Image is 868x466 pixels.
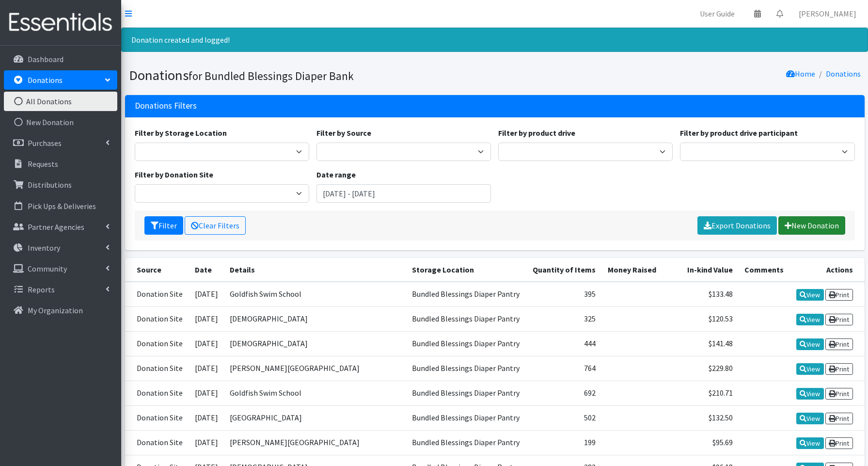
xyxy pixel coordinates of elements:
a: Reports [4,280,117,299]
a: Home [786,69,815,79]
a: New Donation [4,112,117,132]
p: Dashboard [28,54,63,64]
a: Print [825,437,853,449]
td: Donation Site [125,381,189,406]
a: View [796,413,824,424]
th: Money Raised [601,258,662,282]
td: [DATE] [189,406,224,431]
td: [GEOGRAPHIC_DATA] [224,406,406,431]
div: Donation created and logged! [121,28,868,52]
td: Goldfish Swim School [224,282,406,307]
td: [DATE] [189,306,224,331]
a: Print [825,363,853,375]
td: Donation Site [125,356,189,381]
a: View [796,363,824,375]
td: 502 [526,406,601,431]
label: Filter by product drive [498,127,575,139]
p: Requests [28,159,58,169]
td: [PERSON_NAME][GEOGRAPHIC_DATA] [224,431,406,455]
td: [DEMOGRAPHIC_DATA] [224,331,406,356]
td: 395 [526,282,601,307]
td: Donation Site [125,406,189,431]
label: Filter by product drive participant [680,127,798,139]
p: Community [28,264,67,273]
td: [DATE] [189,356,224,381]
label: Filter by Source [316,127,371,139]
th: Details [224,258,406,282]
td: Bundled Blessings Diaper Pantry [406,306,526,331]
a: Print [825,388,853,400]
p: Distributions [28,180,72,190]
a: Print [825,338,853,350]
td: Bundled Blessings Diaper Pantry [406,431,526,455]
a: View [796,388,824,400]
th: Storage Location [406,258,526,282]
a: Print [825,413,853,424]
input: January 1, 2011 - December 31, 2011 [316,184,491,203]
p: Reports [28,285,55,294]
p: My Organization [28,305,83,315]
h3: Donations Filters [135,101,197,111]
td: 199 [526,431,601,455]
td: Bundled Blessings Diaper Pantry [406,381,526,406]
a: View [796,314,824,325]
td: Donation Site [125,431,189,455]
td: Donation Site [125,306,189,331]
td: [DATE] [189,381,224,406]
td: 325 [526,306,601,331]
th: Quantity of Items [526,258,601,282]
a: Community [4,259,117,278]
small: for Bundled Blessings Diaper Bank [189,69,354,83]
td: [DATE] [189,282,224,307]
td: 444 [526,331,601,356]
a: Requests [4,154,117,174]
td: $141.48 [662,331,738,356]
td: [DEMOGRAPHIC_DATA] [224,306,406,331]
a: Clear Filters [185,216,246,235]
a: Donations [826,69,861,79]
th: In-kind Value [662,258,738,282]
p: Pick Ups & Deliveries [28,201,96,211]
td: Bundled Blessings Diaper Pantry [406,331,526,356]
th: Comments [739,258,790,282]
td: Donation Site [125,282,189,307]
td: $133.48 [662,282,738,307]
td: $120.53 [662,306,738,331]
label: Filter by Donation Site [135,169,213,180]
td: 764 [526,356,601,381]
td: $95.69 [662,431,738,455]
a: Donations [4,70,117,90]
a: Inventory [4,238,117,257]
td: Goldfish Swim School [224,381,406,406]
td: $229.80 [662,356,738,381]
p: Inventory [28,243,60,253]
a: View [796,289,824,301]
a: View [796,437,824,449]
label: Date range [316,169,356,180]
td: [PERSON_NAME][GEOGRAPHIC_DATA] [224,356,406,381]
th: Source [125,258,189,282]
a: Export Donations [697,216,777,235]
label: Filter by Storage Location [135,127,227,139]
p: Donations [28,75,63,85]
td: 692 [526,381,601,406]
a: Print [825,289,853,301]
img: HumanEssentials [4,6,117,39]
a: User Guide [692,4,742,23]
td: Bundled Blessings Diaper Pantry [406,406,526,431]
td: [DATE] [189,431,224,455]
a: All Donations [4,92,117,111]
td: $132.50 [662,406,738,431]
a: Pick Ups & Deliveries [4,196,117,216]
td: [DATE] [189,331,224,356]
a: Partner Agencies [4,217,117,237]
a: New Donation [778,216,845,235]
a: [PERSON_NAME] [791,4,864,23]
td: Donation Site [125,331,189,356]
th: Date [189,258,224,282]
p: Partner Agencies [28,222,84,232]
a: My Organization [4,301,117,320]
a: Purchases [4,133,117,153]
button: Filter [144,216,183,235]
a: Print [825,314,853,325]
